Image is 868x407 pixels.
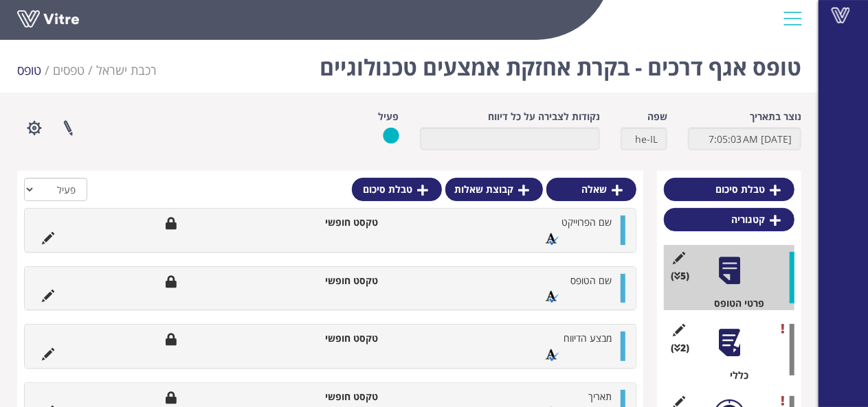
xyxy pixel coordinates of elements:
label: פעיל [379,110,399,124]
label: נוצר בתאריך [750,110,801,124]
span: (2 ) [671,341,689,355]
a: טבלת סיכום [664,178,794,201]
li: טופס [17,62,53,80]
li: טקסט חופשי [298,390,385,404]
div: פרטי הטופס [674,296,794,310]
div: כללי [674,369,794,382]
a: קטגוריה [664,208,794,231]
h1: טופס אגף דרכים - בקרת אחזקת אמצעים טכנולוגיים [320,34,801,93]
a: טבלת סיכום [352,178,442,201]
label: נקודות לצבירה על כל דיווח [488,110,600,124]
li: טקסט חופשי [298,216,385,229]
span: שם הטופס [570,274,612,287]
span: (5 ) [671,269,689,283]
li: טקסט חופשי [298,274,385,288]
label: שפה [647,110,667,124]
img: yes [383,127,399,144]
a: טפסים [53,62,85,78]
span: 335 [96,62,157,78]
li: טקסט חופשי [298,332,385,345]
span: תאריך [588,390,612,403]
span: מבצע הדיווח [564,332,612,345]
a: שאלה [546,178,636,201]
a: קבוצת שאלות [445,178,543,201]
span: שם הפרוייקט [561,216,612,229]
